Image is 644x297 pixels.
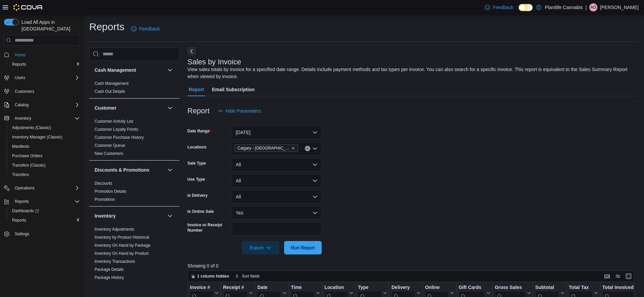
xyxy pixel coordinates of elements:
a: Dashboards [7,206,83,216]
span: Purchase Orders [12,153,43,159]
a: Reports [9,60,29,68]
span: Hide Parameters [226,108,261,114]
button: Keyboard shortcuts [603,272,611,280]
button: Clear input [305,146,310,151]
button: Inventory [12,114,34,122]
button: All [232,190,322,203]
button: Cash Management [95,67,165,73]
span: AO [590,3,596,11]
button: Purchase Orders [7,151,83,161]
span: Manifests [12,144,29,149]
label: Sale Type [187,161,206,166]
a: Inventory by Product Historical [95,235,149,240]
span: Users [15,75,25,80]
span: Reports [12,62,26,67]
div: Delivery [391,285,415,291]
button: Reports [7,60,83,69]
a: Product Expirations [95,283,129,288]
div: Cash Management [89,79,179,98]
span: Adjustments (Classic) [12,125,51,130]
div: Time [291,285,315,291]
span: Inventory Manager (Classic) [12,134,62,140]
div: Gift Cards [459,285,485,291]
span: Reports [12,197,80,205]
button: Inventory [95,213,165,219]
div: Alexi Olchoway [589,3,597,11]
span: Users [12,74,80,82]
label: Is Online Sale [187,209,214,214]
button: Transfers (Classic) [7,161,83,170]
span: Discounts [95,181,112,186]
span: Customers [12,87,80,96]
a: Package History [95,275,124,280]
a: Customers [12,87,37,96]
a: Cash Out Details [95,89,125,94]
button: Reports [7,216,83,225]
span: Calgary - [GEOGRAPHIC_DATA] [237,145,290,152]
span: Operations [15,185,35,191]
button: Catalog [12,101,31,109]
label: Date Range [187,128,211,134]
span: Settings [12,230,80,238]
button: All [232,174,322,187]
a: Package Details [95,267,124,272]
p: Plantlife Cannabis [545,3,583,11]
span: Report [189,83,204,96]
span: Package Details [95,267,124,272]
a: Manifests [9,142,32,151]
button: Customer [166,104,174,112]
a: Inventory Adjustments [95,227,134,232]
span: Operations [12,184,80,192]
span: Reports [9,216,80,224]
a: Customer Queue [95,143,125,148]
span: 1 column hidden [197,274,229,279]
span: Manifests [9,142,80,151]
button: Open list of options [312,146,318,151]
span: Settings [15,231,29,237]
a: New Customers [95,151,123,156]
p: Showing 0 of 0 [187,262,639,269]
div: Total Invoiced [602,285,637,291]
button: Hide Parameters [215,104,264,118]
label: Use Type [187,177,205,182]
span: Reports [9,60,80,68]
span: Email Subscription [212,83,255,96]
button: Operations [12,184,37,192]
button: Enter fullscreen [625,272,633,280]
h3: Sales by Invoice [187,58,241,66]
p: | [585,3,587,11]
button: Customer [95,105,165,111]
a: Discounts [95,181,112,186]
div: Date [257,285,281,291]
span: Customer Queue [95,143,125,148]
nav: Complex example [4,47,80,256]
h3: Cash Management [95,67,136,73]
a: Inventory Transactions [95,259,135,264]
span: Feedback [139,25,160,32]
span: New Customers [95,151,123,156]
span: Dashboards [12,208,39,214]
div: Subtotal [535,285,559,291]
h3: Customer [95,105,116,111]
a: Dashboards [9,207,42,215]
span: Customers [15,89,34,94]
button: Yes [232,206,322,220]
button: Next [187,47,196,55]
div: Discounts & Promotions [89,179,179,206]
button: Catalog [1,100,83,110]
button: Users [12,74,28,82]
a: Cash Management [95,81,128,86]
a: Promotions [95,197,115,202]
a: Transfers (Classic) [9,161,48,169]
span: Transfers [9,171,80,179]
span: Customer Activity List [95,119,133,124]
span: Customer Purchase History [95,135,144,140]
span: Reports [12,218,26,223]
h3: Inventory [95,213,116,219]
span: Inventory Transactions [95,259,135,264]
div: Invoice # [190,285,213,291]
